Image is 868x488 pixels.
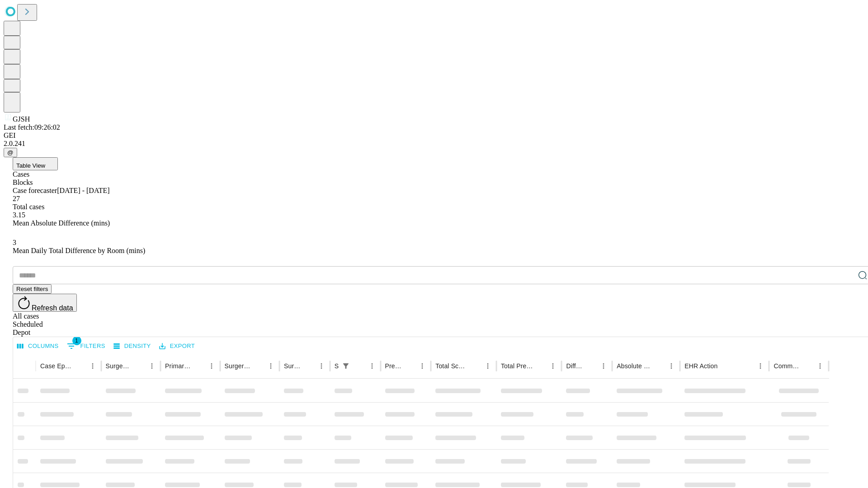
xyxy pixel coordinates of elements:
div: Case Epic Id [40,362,73,370]
button: Show filters [65,339,108,353]
div: Surgery Date [284,362,302,370]
button: Sort [193,360,205,372]
button: Sort [652,360,665,372]
span: Case forecaster [13,187,57,194]
button: Sort [403,360,416,372]
div: 1 active filter [340,360,352,372]
div: Total Predicted Duration [501,362,533,370]
button: Sort [133,360,146,372]
div: Scheduled In Room Duration [335,362,339,370]
button: Sort [718,360,731,372]
span: Last fetch: 09:26:02 [4,123,60,131]
button: Sort [585,360,597,372]
button: Menu [146,360,158,372]
div: 2.0.241 [4,140,864,148]
button: Export [157,339,197,353]
button: Menu [597,360,610,372]
span: Total cases [13,203,44,211]
button: Menu [754,360,767,372]
div: EHR Action [684,362,717,370]
span: @ [7,149,14,156]
button: Menu [205,360,218,372]
button: Menu [416,360,429,372]
button: Sort [252,360,264,372]
button: Sort [74,360,86,372]
button: Menu [814,360,826,372]
button: Menu [547,360,559,372]
button: Sort [534,360,547,372]
span: Reset filters [16,286,48,292]
span: 27 [13,195,20,202]
div: Total Scheduled Duration [435,362,468,370]
span: Mean Daily Total Difference by Room (mins) [13,247,145,254]
button: Menu [315,360,328,372]
button: @ [4,148,17,157]
button: Menu [481,360,494,372]
button: Sort [801,360,814,372]
button: Sort [302,360,315,372]
div: Comments [774,362,800,370]
button: Sort [469,360,481,372]
button: Menu [665,360,678,372]
div: Predicted In Room Duration [385,362,403,370]
span: [DATE] - [DATE] [57,187,109,194]
button: Density [111,339,153,353]
span: Mean Absolute Difference (mins) [13,219,110,227]
span: 3.15 [13,211,25,219]
span: Table View [16,162,45,169]
button: Menu [86,360,99,372]
button: Menu [264,360,277,372]
button: Table View [13,157,58,170]
button: Select columns [15,339,61,353]
div: Absolute Difference [617,362,651,370]
button: Reset filters [13,284,52,294]
span: 1 [72,336,81,345]
button: Menu [366,360,378,372]
span: Refresh data [32,304,73,312]
div: Surgeon Name [106,362,132,370]
div: Difference [566,362,584,370]
div: Surgery Name [225,362,251,370]
div: Primary Service [165,362,191,370]
button: Refresh data [13,294,77,312]
span: GJSH [13,115,30,123]
button: Sort [353,360,366,372]
button: Show filters [340,360,352,372]
div: GEI [4,131,864,140]
span: 3 [13,239,16,246]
